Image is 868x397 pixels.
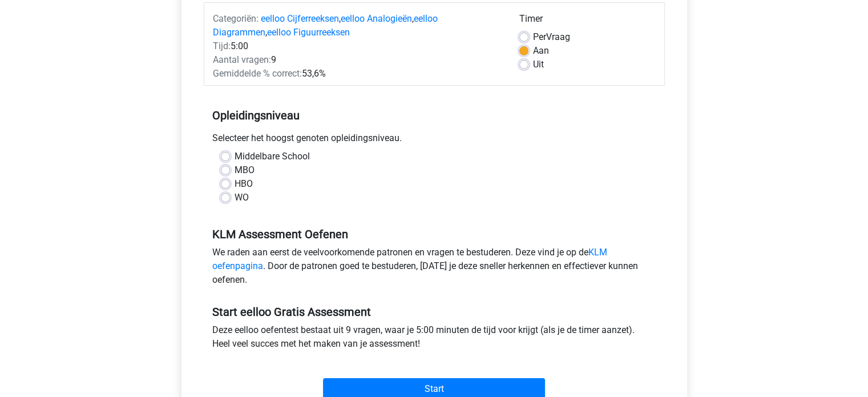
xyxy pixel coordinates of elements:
[212,104,656,127] h5: Opleidingsniveau
[341,13,412,24] a: eelloo Analogieën
[213,54,271,65] span: Aantal vragen:
[533,30,570,44] label: Vraag
[235,177,253,191] label: HBO
[267,27,350,38] a: eelloo Figuurreeksen
[204,53,511,67] div: 9
[204,246,665,291] div: We raden aan eerst de veelvoorkomende patronen en vragen te bestuderen. Deze vind je op de . Door...
[213,68,302,79] span: Gemiddelde % correct:
[204,12,511,39] div: , , ,
[212,227,656,241] h5: KLM Assessment Oefenen
[519,12,656,30] div: Timer
[533,44,549,58] label: Aan
[204,39,511,53] div: 5:00
[261,13,339,24] a: eelloo Cijferreeksen
[204,323,665,355] div: Deze eelloo oefentest bestaat uit 9 vragen, waar je 5:00 minuten de tijd voor krijgt (als je de t...
[213,13,259,24] span: Categoriën:
[533,31,546,42] span: Per
[235,191,249,204] label: WO
[204,67,511,81] div: 53,6%
[235,150,310,163] label: Middelbare School
[212,305,656,319] h5: Start eelloo Gratis Assessment
[533,58,544,71] label: Uit
[235,163,255,177] label: MBO
[213,41,231,51] span: Tijd:
[204,131,665,150] div: Selecteer het hoogst genoten opleidingsniveau.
